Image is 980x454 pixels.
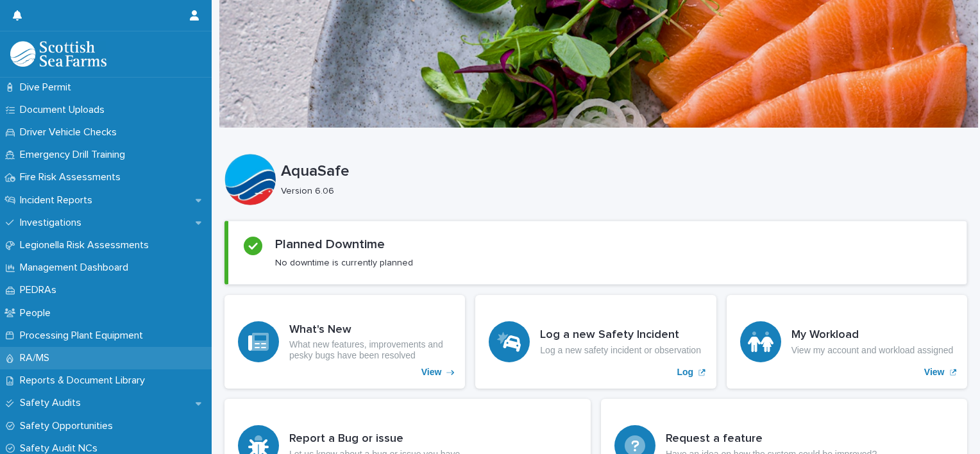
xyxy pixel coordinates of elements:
h3: Log a new Safety Incident [540,328,701,342]
p: AquaSafe [281,162,962,181]
p: Safety Opportunities [15,420,123,432]
p: Document Uploads [15,104,115,116]
p: View [421,367,442,378]
a: View [224,295,465,389]
p: Dive Permit [15,81,81,94]
p: Management Dashboard [15,262,139,274]
a: Log [475,295,716,389]
p: Safety Audits [15,397,91,409]
p: Legionella Risk Assessments [15,239,159,251]
p: Emergency Drill Training [15,149,135,161]
p: Processing Plant Equipment [15,330,153,342]
p: People [15,307,61,319]
p: View my account and workload assigned [791,345,954,356]
p: PEDRAs [15,284,67,296]
img: bPIBxiqnSb2ggTQWdOVV [10,41,106,67]
p: Fire Risk Assessments [15,171,131,183]
p: What new features, improvements and pesky bugs have been resolved [289,339,452,361]
p: Log [677,367,694,378]
p: Log a new safety incident or observation [540,345,701,356]
p: Investigations [15,217,92,229]
p: Reports & Document Library [15,374,155,387]
h3: Report a Bug or issue [289,432,460,446]
h3: What's New [289,323,452,337]
p: View [924,367,945,378]
p: RA/MS [15,352,60,364]
h3: My Workload [791,328,954,342]
h2: Planned Downtime [275,237,385,252]
p: Driver Vehicle Checks [15,126,127,139]
a: View [727,295,967,389]
p: Version 6.06 [281,186,957,197]
h3: Request a feature [666,432,877,446]
p: No downtime is currently planned [275,257,413,269]
p: Incident Reports [15,194,103,206]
